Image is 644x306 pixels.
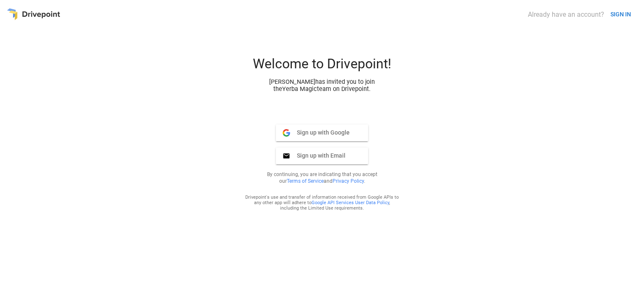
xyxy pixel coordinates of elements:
[290,129,350,136] span: Sign up with Google
[257,171,387,184] p: By continuing, you are indicating that you accept our and .
[287,178,324,184] a: Terms of Service
[332,178,364,184] a: Privacy Policy
[312,200,389,205] a: Google API Services User Data Policy
[276,124,368,141] button: Sign up with Google
[528,10,604,18] div: Already have an account?
[276,148,368,164] button: Sign up with Email
[245,194,399,211] div: Drivepoint's use and transfer of information received from Google APIs to any other app will adhe...
[290,152,345,159] span: Sign up with Email
[221,56,423,78] div: Welcome to Drivepoint!
[607,7,634,22] button: SIGN IN
[262,78,382,93] div: [PERSON_NAME] has invited you to join the Yerba Magic team on Drivepoint.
